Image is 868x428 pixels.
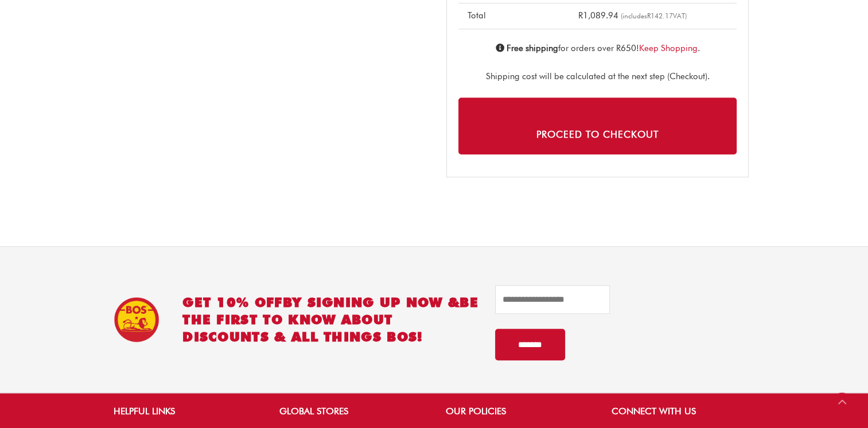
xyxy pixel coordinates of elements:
span: R [578,10,583,21]
h2: OUR POLICIES [446,404,589,418]
img: BOS Ice Tea [114,297,159,343]
span: R [647,11,651,20]
th: Total [458,3,570,29]
h2: CONNECT WITH US [612,404,754,418]
p: Shipping cost will be calculated at the next step (Checkout). [458,69,737,84]
a: Keep Shopping [639,43,698,53]
h2: GET 10% OFF be the first to know about discounts & all things BOS! [182,294,478,345]
a: Proceed to checkout [458,98,737,154]
strong: Free shipping [507,43,558,53]
bdi: 1,089.94 [578,10,618,21]
span: 142.17 [647,11,673,20]
p: for orders over R650! . [458,41,737,56]
h2: HELPFUL LINKS [114,404,256,418]
small: (includes VAT) [621,11,687,20]
h2: GLOBAL STORES [279,404,422,418]
span: BY SIGNING UP NOW & [283,294,460,310]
